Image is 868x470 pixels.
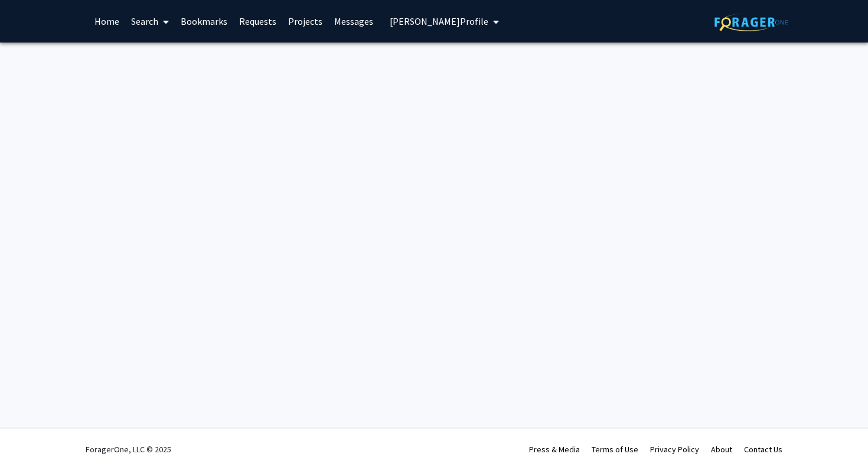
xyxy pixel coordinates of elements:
a: Bookmarks [175,1,233,42]
div: ForagerOne, LLC © 2025 [86,429,171,470]
a: Privacy Policy [650,444,699,455]
a: Terms of Use [592,444,638,455]
a: Messages [328,1,379,42]
a: Requests [233,1,282,42]
a: Projects [282,1,328,42]
a: Contact Us [744,444,782,455]
span: [PERSON_NAME] Profile [390,15,488,27]
a: Search [125,1,175,42]
a: About [711,444,732,455]
a: Home [89,1,125,42]
a: Press & Media [529,444,580,455]
img: ForagerOne Logo [714,13,788,31]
